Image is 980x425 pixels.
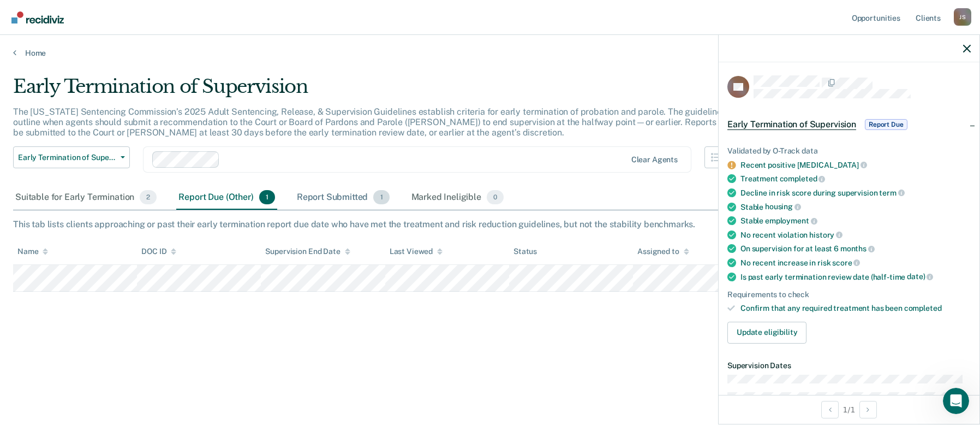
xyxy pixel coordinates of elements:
span: 1 [373,190,389,204]
div: DOC ID [141,247,176,256]
dt: Supervision Dates [727,361,971,370]
div: This tab lists clients approaching or past their early termination report due date who have met t... [13,219,967,229]
div: Status [513,247,537,256]
span: completed [904,304,942,312]
div: Decline in risk score during supervision [740,188,971,198]
div: Report Due (Other) [176,186,277,210]
span: housing [765,202,801,211]
div: Validated by O-Track data [727,146,971,156]
button: Next Opportunity [859,401,877,418]
button: Update eligibility [727,322,806,344]
button: Profile dropdown button [954,8,971,26]
span: 0 [487,190,504,204]
div: No recent violation [740,230,971,240]
span: history [809,231,842,239]
iframe: Intercom live chat [943,388,969,414]
div: Requirements to check [727,290,971,299]
div: Stable [740,202,971,212]
img: Recidiviz [11,11,64,23]
div: Report Submitted [295,186,392,210]
div: Early Termination of SupervisionReport Due [719,107,979,142]
span: employment [765,216,817,225]
span: 2 [140,190,157,204]
div: Is past early termination review date (half-time [740,272,971,282]
div: Early Termination of Supervision [13,75,748,107]
button: Previous Opportunity [821,401,839,418]
div: On supervision for at least 6 [740,244,971,253]
div: Marked Ineligible [409,186,506,210]
span: Early Termination of Supervision [727,119,856,130]
span: Early Termination of Supervision [18,153,116,162]
div: Confirm that any required treatment has been [740,304,971,313]
div: Recent positive [MEDICAL_DATA] [740,160,971,170]
div: 1 / 1 [719,395,979,424]
div: Last Viewed [390,247,443,256]
span: completed [780,174,826,183]
div: Suitable for Early Termination [13,186,159,210]
div: Treatment [740,174,971,184]
p: The [US_STATE] Sentencing Commission’s 2025 Adult Sentencing, Release, & Supervision Guidelines e... [13,107,738,138]
span: Report Due [865,119,907,130]
div: J S [954,8,971,26]
div: Assigned to [637,247,689,256]
span: months [840,244,875,253]
span: term [879,188,904,197]
span: 1 [259,190,275,204]
span: date) [907,272,933,281]
div: No recent increase in risk [740,258,971,268]
div: Supervision End Date [265,247,350,256]
a: Home [13,48,967,58]
span: score [832,258,860,267]
div: Stable [740,216,971,226]
div: Clear agents [631,155,678,164]
div: Name [17,247,48,256]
